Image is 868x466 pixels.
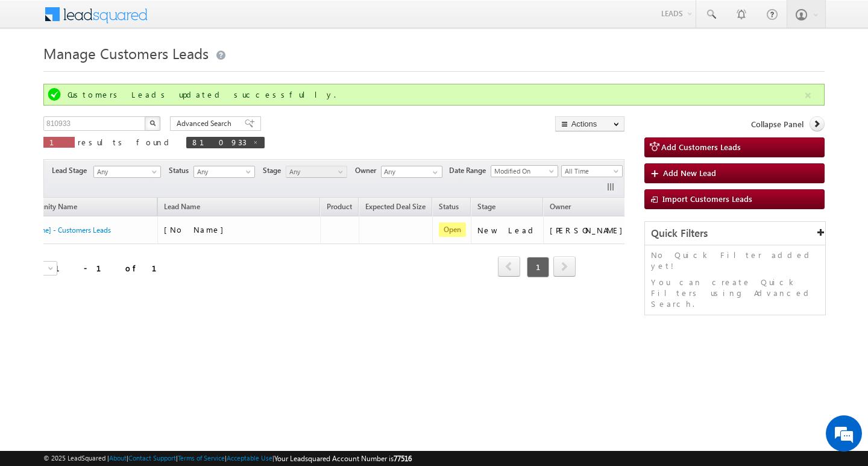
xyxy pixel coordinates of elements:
[109,454,127,462] a: About
[381,166,442,178] input: Type to Search
[263,165,286,176] span: Stage
[178,454,225,462] a: Terms of Service
[477,202,495,211] span: Stage
[426,166,441,178] a: Show All Items
[355,165,381,176] span: Owner
[43,453,412,464] span: © 2025 LeadSquared | | | | |
[327,202,352,211] span: Product
[93,166,161,178] a: Any
[553,256,576,277] span: next
[439,222,466,237] span: Open
[651,250,819,271] p: No Quick Filter added yet!
[158,200,206,216] span: Lead Name
[491,165,558,177] a: Modified On
[433,200,465,216] a: Status
[751,119,804,130] span: Collapse Panel
[359,200,432,216] a: Expected Deal Size
[11,200,83,216] a: Opportunity Name
[193,166,255,178] a: Any
[498,257,520,277] a: prev
[192,137,247,147] span: 810933
[661,142,741,152] span: Add Customers Leads
[491,166,554,177] span: Modified On
[477,225,538,236] div: New Lead
[471,200,502,216] a: Stage
[20,63,51,79] img: d_60004797649_company_0_60004797649
[562,166,619,177] span: All Time
[662,194,752,204] span: Import Customers Leads
[550,202,571,211] span: Owner
[149,120,156,126] img: Search
[16,225,111,235] a: [No Name] - Customers Leads
[365,202,426,211] span: Expected Deal Size
[550,225,629,236] div: [PERSON_NAME]
[286,166,344,177] span: Any
[449,165,491,176] span: Date Range
[555,116,624,131] button: Actions
[68,89,803,100] div: Customers Leads updated successfully.
[553,257,576,277] a: next
[498,256,520,277] span: prev
[169,165,193,176] span: Status
[198,6,227,35] div: Minimize live chat window
[164,371,219,388] em: Start Chat
[94,166,157,177] span: Any
[227,454,272,462] a: Acceptable Use
[43,43,209,63] span: Manage Customers Leads
[194,166,251,177] span: Any
[561,165,623,177] a: All Time
[663,168,716,178] span: Add New Lead
[164,224,230,235] span: [No Name]
[49,137,69,147] span: 1
[527,257,549,277] span: 1
[16,112,220,361] textarea: Type your message and hit 'Enter'
[645,222,825,245] div: Quick Filters
[394,454,412,463] span: 77516
[128,454,176,462] a: Contact Support
[55,261,171,275] div: 1 - 1 of 1
[17,202,77,211] span: Opportunity Name
[52,165,92,176] span: Lead Stage
[177,118,235,129] span: Advanced Search
[274,454,412,463] span: Your Leadsquared Account Number is
[651,277,819,309] p: You can create Quick Filters using Advanced Search.
[78,137,174,147] span: results found
[286,166,347,178] a: Any
[63,63,203,79] div: Chat with us now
